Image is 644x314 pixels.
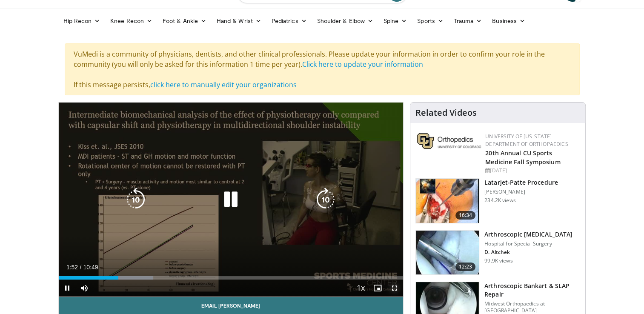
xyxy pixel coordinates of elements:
[386,280,403,297] button: Fullscreen
[59,276,404,280] div: Progress Bar
[212,12,266,29] a: Hand & Wrist
[484,178,558,187] h3: Latarjet-Patte Procedure
[378,12,412,29] a: Spine
[485,149,560,166] a: 20th Annual CU Sports Medicine Fall Symposium
[266,12,312,29] a: Pediatrics
[455,263,476,271] span: 12:23
[484,282,580,299] h3: Arthroscopic Bankart & SLAP Repair
[76,280,93,297] button: Mute
[416,231,479,275] img: 10039_3.png.150x105_q85_crop-smart_upscale.jpg
[59,297,404,314] a: Email [PERSON_NAME]
[412,12,449,29] a: Sports
[485,167,578,174] div: [DATE]
[312,12,378,29] a: Shoulder & Elbow
[417,133,481,149] img: 355603a8-37da-49b6-856f-e00d7e9307d3.png.150x105_q85_autocrop_double_scale_upscale_version-0.2.png
[484,240,572,247] p: Hospital for Special Surgery
[59,103,404,297] video-js: Video Player
[66,264,78,271] span: 1:52
[415,108,477,118] h4: Related Videos
[484,257,512,264] p: 99.9K views
[416,179,479,223] img: 617583_3.png.150x105_q85_crop-smart_upscale.jpg
[449,12,487,29] a: Trauma
[484,197,515,204] p: 234.2K views
[83,264,98,271] span: 10:49
[302,60,423,69] a: Click here to update your information
[484,188,558,195] p: [PERSON_NAME]
[105,12,157,29] a: Knee Recon
[352,280,369,297] button: Playback Rate
[484,300,580,314] p: Midwest Orthopaedics at [GEOGRAPHIC_DATA]
[415,230,580,275] a: 12:23 Arthroscopic [MEDICAL_DATA] Hospital for Special Surgery D. Altchek 99.9K views
[455,211,476,220] span: 16:34
[484,230,572,239] h3: Arthroscopic [MEDICAL_DATA]
[157,12,212,29] a: Foot & Ankle
[415,178,580,223] a: 16:34 Latarjet-Patte Procedure [PERSON_NAME] 234.2K views
[484,249,572,256] p: D. Altchek
[150,80,297,89] a: click here to manually edit your organizations
[485,133,568,148] a: University of [US_STATE] Department of Orthopaedics
[80,264,82,271] span: /
[59,280,76,297] button: Pause
[487,12,530,29] a: Business
[58,12,106,29] a: Hip Recon
[369,280,386,297] button: Enable picture-in-picture mode
[65,43,580,95] div: VuMedi is a community of physicians, dentists, and other clinical professionals. Please update yo...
